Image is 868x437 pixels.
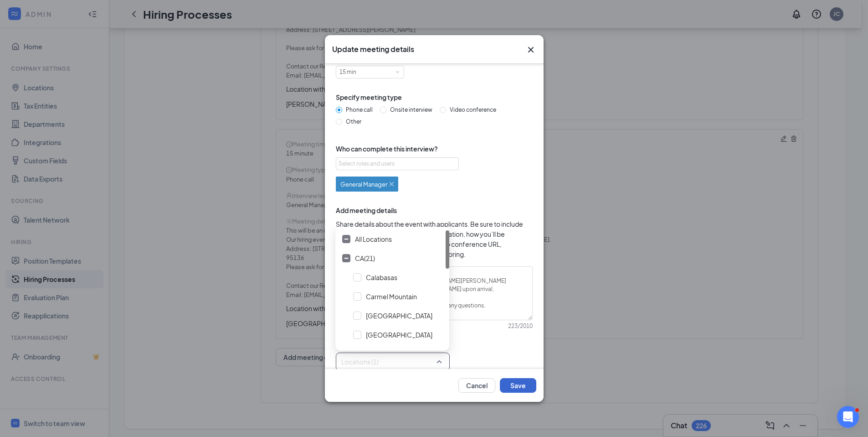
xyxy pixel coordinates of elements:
[366,311,432,320] span: [GEOGRAPHIC_DATA]
[458,378,495,393] button: Cancel
[342,118,365,125] span: Other
[342,106,376,113] span: Phone call
[525,44,536,55] button: Close
[446,106,500,113] span: Video conference
[336,205,533,215] span: Add meeting details
[366,330,432,339] span: [GEOGRAPHIC_DATA]
[339,159,451,168] div: Select roles and users
[336,92,533,102] span: Specify meeting type
[355,254,375,263] span: CA(21)
[332,44,414,54] h3: Update meeting details
[366,292,417,301] span: Carmel Mountain
[339,66,363,78] div: 15 min
[386,106,436,113] span: Onsite interview
[344,238,349,240] img: checkbox
[340,180,387,189] span: General Manager
[355,234,392,244] span: All Locations
[366,273,397,282] span: Calabasas
[344,257,349,259] img: checkbox
[500,378,536,393] button: Save
[837,406,859,428] iframe: Intercom live chat
[336,144,533,154] span: Who can complete this interview?
[336,219,533,259] span: Share details about the event with applicants. Be sure to include any instructions they need, suc...
[525,44,536,55] svg: Cross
